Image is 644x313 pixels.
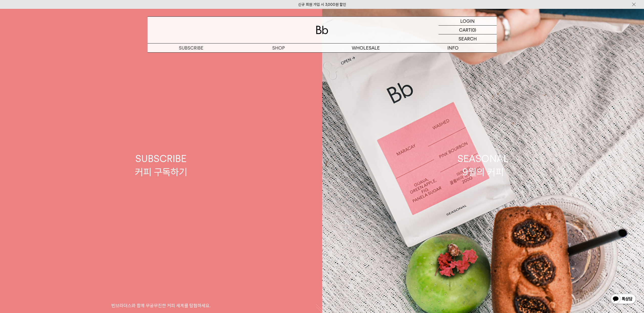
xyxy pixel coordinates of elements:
[409,43,497,52] p: INFO
[459,26,471,34] p: CART
[439,17,497,26] a: LOGIN
[148,43,235,52] a: SUBSCRIBE
[322,43,409,52] p: WHOLESALE
[235,43,322,52] a: SHOP
[458,152,509,179] div: SEASONAL 9월의 커피
[459,34,477,43] p: SEARCH
[316,26,328,34] img: 로고
[439,26,497,34] a: CART (0)
[471,26,476,34] p: (0)
[135,152,187,179] div: SUBSCRIBE 커피 구독하기
[460,17,475,25] p: LOGIN
[610,293,636,305] img: 카카오톡 채널 1:1 채팅 버튼
[298,2,346,7] a: 신규 회원 가입 시 3,000원 할인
